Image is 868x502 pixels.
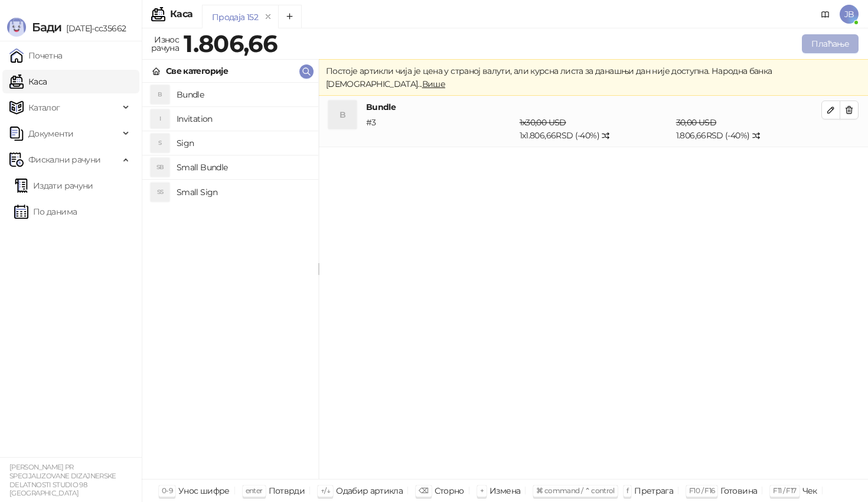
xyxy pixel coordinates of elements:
[28,122,73,145] span: Документи
[435,483,464,498] div: Сторно
[7,18,26,37] img: Logo
[480,486,484,495] span: +
[177,183,309,202] h4: Small Sign
[336,483,403,498] div: Одабир артикла
[151,85,169,104] div: B
[676,117,716,128] span: 30,00 USD
[246,486,263,495] span: enter
[151,158,169,177] div: SB
[278,5,302,28] button: Add tab
[151,109,169,128] div: I
[321,486,330,495] span: ↑/↓
[151,134,169,153] div: S
[32,20,61,34] span: Бади
[162,486,172,495] span: 0-9
[184,29,277,58] strong: 1.806,66
[419,486,428,495] span: ⌫
[166,64,228,77] div: Све категорије
[674,116,824,142] div: 1.806,66 RSD (- 40 %)
[364,116,517,142] div: # 3
[177,158,309,177] h4: Small Bundle
[802,483,817,498] div: Чек
[326,66,772,89] span: Постоје артикли чија је цена у страној валути, али курсна листа за данашњи дан није доступна. Нар...
[177,134,309,153] h4: Sign
[269,483,305,498] div: Потврди
[142,83,318,479] div: grid
[417,79,445,89] span: ...
[9,70,47,93] a: Каса
[28,96,60,119] span: Каталог
[626,486,628,495] span: f
[149,32,181,56] div: Износ рачуна
[9,44,63,67] a: Почетна
[177,109,309,128] h4: Invitation
[366,101,821,114] h4: Bundle
[802,34,859,53] button: Плаћање
[14,200,77,224] a: По данима
[9,463,116,497] small: [PERSON_NAME] PR SPECIJALIZOVANE DIZAJNERSKE DELATNOSTI STUDIO 98 [GEOGRAPHIC_DATA]
[490,483,520,498] div: Измена
[178,483,230,498] div: Унос шифре
[520,117,566,128] span: 1 x 30,00 USD
[816,5,835,24] a: Документација
[840,5,859,24] span: JB
[177,85,309,104] h4: Bundle
[720,483,757,498] div: Готовина
[536,486,615,495] span: ⌘ command / ⌃ control
[517,116,674,142] div: 1 x 1.806,66 RSD (- 40 %)
[328,101,357,129] div: B
[773,486,796,495] span: F11 / F17
[28,148,100,171] span: Фискални рачуни
[170,9,192,19] div: Каса
[422,79,445,89] span: Више
[14,174,93,197] a: Издати рачуни
[212,11,258,24] div: Продаја 152
[689,486,714,495] span: F10 / F16
[61,23,126,34] span: [DATE]-cc35662
[151,183,169,202] div: SS
[634,483,673,498] div: Претрага
[260,12,276,22] button: remove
